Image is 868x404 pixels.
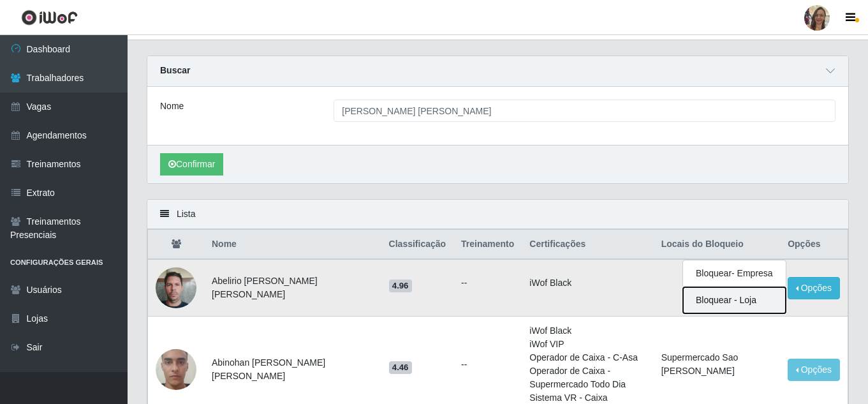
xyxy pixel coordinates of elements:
[160,65,190,75] strong: Buscar
[147,200,848,229] div: Lista
[21,10,78,26] img: CoreUI Logo
[461,276,514,290] ul: --
[683,287,786,313] button: Bloquear - Loja
[529,351,645,364] li: Operador de Caixa - C-Asa
[160,153,223,176] button: Confirmar
[683,260,786,287] button: Bloquear - Empresa
[461,358,514,371] ul: --
[788,359,840,381] button: Opções
[334,100,835,122] input: Digite o Nome...
[529,324,645,338] li: iWof Black
[453,230,522,260] th: Treinamento
[381,230,454,260] th: Classificação
[654,230,781,260] th: Locais do Bloqueio
[204,230,381,260] th: Nome
[204,259,381,317] td: Abelirio [PERSON_NAME] [PERSON_NAME]
[160,100,184,113] label: Nome
[529,364,645,391] li: Operador de Caixa - Supermercado Todo Dia
[389,361,412,374] span: 4.46
[661,351,773,378] li: Supermercado Sao [PERSON_NAME]
[529,338,645,351] li: iWof VIP
[522,230,653,260] th: Certificações
[389,280,412,292] span: 4.96
[156,261,196,315] img: 1750276635307.jpeg
[780,230,848,260] th: Opções
[529,276,645,290] li: iWof Black
[788,277,840,299] button: Opções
